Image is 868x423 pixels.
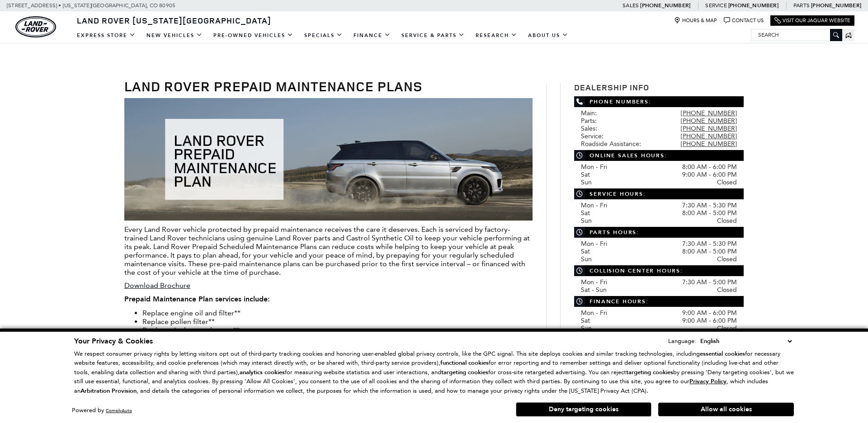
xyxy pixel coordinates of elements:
[793,2,810,9] span: Parts
[717,255,737,263] span: Closed
[441,368,488,376] strong: targeting cookies
[581,240,607,248] span: Mon - Fri
[681,125,737,132] a: [PHONE_NUMBER]
[682,171,737,179] span: 9:00 AM - 6:00 PM
[141,28,208,43] a: New Vehicles
[71,15,277,26] a: Land Rover [US_STATE][GEOGRAPHIC_DATA]
[581,217,592,225] span: Sun
[581,255,592,263] span: Sun
[774,17,850,24] a: Visit Our Jaguar Website
[717,324,737,332] span: Closed
[581,179,592,186] span: Sun
[574,150,744,161] span: Online Sales Hours:
[681,140,737,148] a: [PHONE_NUMBER]
[581,125,597,132] span: Sales:
[71,28,141,43] a: EXPRESS STORE
[581,324,592,332] span: Sun
[299,28,348,43] a: Specials
[581,248,590,255] span: Sat
[698,336,794,346] select: Language Select
[516,402,651,417] button: Deny targeting cookies
[581,117,597,125] span: Parts:
[581,202,607,209] span: Mon - Fri
[574,227,744,238] span: Parts Hours:
[682,309,737,317] span: 9:00 AM - 6:00 PM
[142,317,533,326] li: Replace pollen filter**
[717,179,737,186] span: Closed
[682,278,737,286] span: 7:30 AM - 5:00 PM
[240,368,285,376] strong: analytics cookies
[681,132,737,140] a: [PHONE_NUMBER]
[581,278,607,286] span: Mon - Fri
[71,28,574,43] nav: Main Navigation
[581,317,590,324] span: Sat
[640,2,690,9] a: [PHONE_NUMBER]
[72,408,132,414] div: Powered by
[689,378,726,385] a: Privacy Policy
[581,209,590,217] span: Sat
[574,83,744,92] h3: Dealership Info
[623,2,639,9] span: Sales
[626,368,673,376] strong: targeting cookies
[80,387,137,395] strong: Arbitration Provision
[717,286,737,294] span: Closed
[682,163,737,171] span: 8:00 AM - 6:00 PM
[717,217,737,225] span: Closed
[751,29,842,40] input: Search
[581,309,607,317] span: Mon - Fri
[681,109,737,117] a: [PHONE_NUMBER]
[7,2,175,9] a: [STREET_ADDRESS] • [US_STATE][GEOGRAPHIC_DATA], CO 80905
[15,16,56,38] a: land-rover
[523,28,574,43] a: About Us
[682,209,737,217] span: 8:00 AM - 5:00 PM
[348,28,396,43] a: Finance
[682,317,737,324] span: 9:00 AM - 6:00 PM
[811,2,861,9] a: [PHONE_NUMBER]
[581,286,607,294] span: Sat - Sun
[142,326,533,334] li: Replace air cleaner element**
[124,98,533,221] img: Land Rover Prepaid Maintenance
[142,309,533,317] li: Replace engine oil and filter**
[705,2,726,9] span: Service
[581,171,590,179] span: Sat
[440,359,489,367] strong: functional cookies
[208,28,299,43] a: Pre-Owned Vehicles
[682,240,737,248] span: 7:30 AM - 5:30 PM
[77,15,271,26] span: Land Rover [US_STATE][GEOGRAPHIC_DATA]
[658,403,794,416] button: Allow all cookies
[581,109,597,117] span: Main:
[681,117,737,125] a: [PHONE_NUMBER]
[728,2,778,9] a: [PHONE_NUMBER]
[682,248,737,255] span: 8:00 AM - 5:00 PM
[674,17,717,24] a: Hours & Map
[700,350,745,358] strong: essential cookies
[396,28,470,43] a: Service & Parts
[124,281,190,290] a: Download Brochure
[574,188,744,199] span: Service Hours:
[106,408,132,414] a: ComplyAuto
[574,96,744,107] span: Phone Numbers:
[15,16,56,38] img: Land Rover
[470,28,523,43] a: Research
[581,132,604,140] span: Service:
[724,17,764,24] a: Contact Us
[689,377,726,385] u: Privacy Policy
[668,338,696,344] div: Language:
[682,202,737,209] span: 7:30 AM - 5:30 PM
[581,163,607,171] span: Mon - Fri
[74,349,794,396] p: We respect consumer privacy rights by letting visitors opt out of third-party tracking cookies an...
[124,79,533,94] h1: Land Rover Prepaid Maintenance Plans
[124,225,533,277] p: Every Land Rover vehicle protected by prepaid maintenance receives the care it deserves. Each is ...
[574,296,744,307] span: Finance Hours:
[74,336,153,346] span: Your Privacy & Cookies
[581,140,641,148] span: Roadside Assistance:
[574,265,744,276] span: Collision Center Hours:
[124,294,270,304] strong: Prepaid Maintenance Plan services include:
